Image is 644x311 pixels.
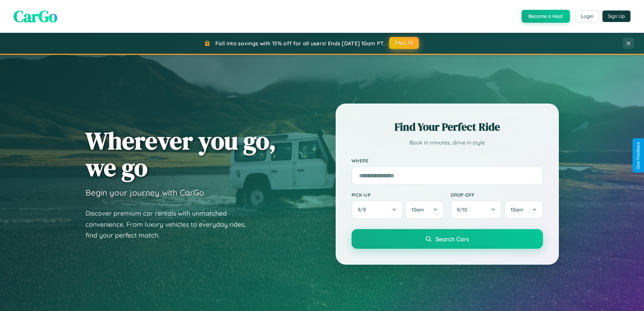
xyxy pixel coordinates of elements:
h3: Begin your journey with CarGo [86,187,204,198]
span: 9 / 9 [358,206,369,213]
p: Discover premium car rentals with unmatched convenience. From luxury vehicles to everyday rides, ... [86,208,255,241]
label: Pick-up [352,192,444,198]
button: Sign Up [602,10,630,22]
label: Drop-off [451,192,543,198]
span: Search Cars [435,235,469,243]
span: CarGo [14,5,57,27]
span: 10am [411,206,424,213]
span: Fall into savings with 15% off for all users! Ends [DATE] 10am PT. [215,40,385,47]
span: 10am [510,206,523,213]
div: Give Feedback [636,142,641,169]
button: Login [575,10,599,22]
label: Where [352,158,543,163]
span: 9 / 10 [457,206,471,213]
button: Search Cars [352,229,543,249]
button: FALL15 [389,37,419,49]
button: 10am [504,200,543,219]
button: Become a Host [522,10,570,23]
p: Book in minutes, drive in style [352,138,543,148]
button: 9/9 [352,200,403,219]
h1: Wherever you go, we go [86,127,276,181]
button: 10am [405,200,444,219]
button: 9/10 [451,200,502,219]
h2: Find Your Perfect Ride [352,119,543,134]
